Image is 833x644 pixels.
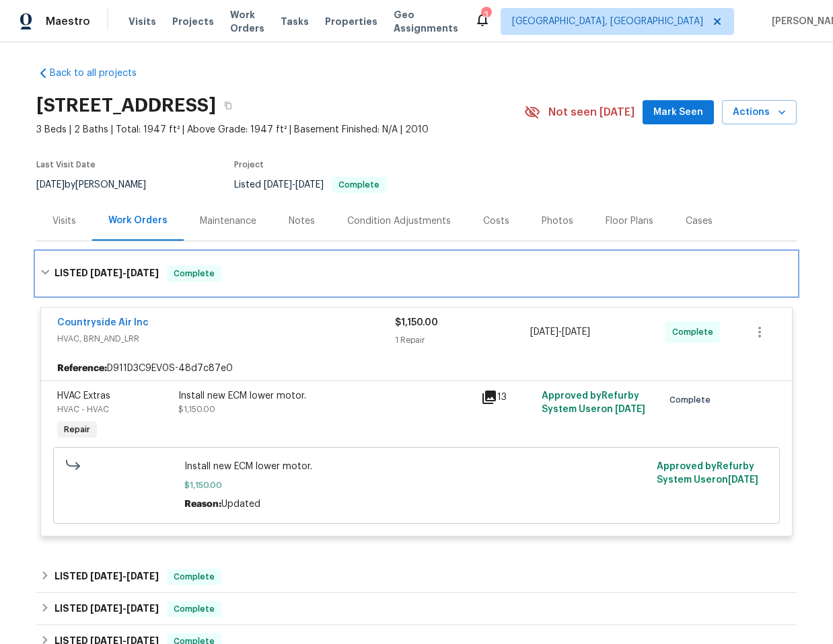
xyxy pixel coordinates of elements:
span: [DATE] [36,180,65,190]
button: Actions [722,100,797,125]
span: $1,150.00 [178,405,215,413]
span: [DATE] [728,475,758,485]
a: Back to all projects [36,67,166,80]
span: Project [234,161,264,169]
span: Visits [129,15,156,28]
span: Repair [59,423,96,436]
div: by [PERSON_NAME] [36,177,162,193]
span: Not seen [DATE] [548,106,635,119]
div: Photos [542,214,573,228]
span: - [264,180,324,190]
span: Last Visit Date [36,161,96,169]
b: Reference: [57,362,107,375]
span: Install new ECM lower motor. [184,460,649,473]
div: 13 [481,389,534,405]
span: 3 Beds | 2 Baths | Total: 1947 ft² | Above Grade: 1947 ft² | Basement Finished: N/A | 2010 [36,123,524,136]
span: Maestro [46,15,90,28]
div: LISTED [DATE]-[DATE]Complete [36,561,797,593]
span: Complete [168,570,220,583]
button: Mark Seen [643,100,714,125]
div: Work Orders [108,214,168,227]
span: Complete [669,393,716,407]
span: Listed [234,180,386,190]
span: Work Orders [230,8,264,35]
span: [DATE] [264,180,292,190]
span: Actions [733,104,786,121]
span: - [90,268,159,278]
h6: LISTED [55,266,159,282]
span: Mark Seen [653,104,703,121]
span: Complete [168,602,220,616]
span: HVAC - HVAC [57,405,109,413]
span: [DATE] [295,180,324,190]
a: Countryside Air Inc [57,318,149,327]
div: 1 Repair [395,333,530,347]
div: Condition Adjustments [347,214,451,228]
h6: LISTED [55,569,159,585]
div: Costs [483,214,509,228]
span: [DATE] [562,327,590,337]
span: Approved by Refurby System User on [542,391,645,414]
span: Properties [325,15,377,28]
span: Tasks [281,17,309,26]
span: $1,150.00 [184,479,649,492]
div: LISTED [DATE]-[DATE]Complete [36,252,797,295]
span: Complete [333,181,385,189]
span: $1,150.00 [395,318,438,327]
h6: LISTED [55,601,159,617]
div: Install new ECM lower motor. [178,389,473,403]
div: LISTED [DATE]-[DATE]Complete [36,593,797,625]
span: [DATE] [126,571,159,581]
div: Notes [289,214,315,228]
span: Reason: [184,499,221,509]
span: [DATE] [90,268,122,278]
span: [GEOGRAPHIC_DATA], [GEOGRAPHIC_DATA] [512,15,703,28]
div: D911D3C9EV0S-48d7c87e0 [41,356,792,380]
span: Complete [672,325,719,339]
div: 3 [481,8,491,22]
span: - [90,571,159,581]
span: Geo Assignments [394,8,458,35]
h2: [STREET_ADDRESS] [36,99,216,112]
div: Maintenance [200,214,256,228]
span: Complete [168,267,220,280]
span: - [90,604,159,613]
span: [DATE] [90,571,122,581]
div: Floor Plans [606,214,653,228]
span: HVAC, BRN_AND_LRR [57,332,395,346]
span: Updated [221,499,260,509]
div: Visits [52,214,76,228]
span: [DATE] [90,604,122,613]
span: [DATE] [530,327,558,337]
span: [DATE] [126,604,159,613]
div: Cases [686,214,713,228]
span: [DATE] [126,268,159,278]
span: Projects [172,15,214,28]
span: Approved by Refurby System User on [657,462,758,485]
span: [DATE] [615,405,645,414]
button: Copy Address [216,93,240,118]
span: HVAC Extras [57,391,110,401]
span: - [530,325,590,339]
